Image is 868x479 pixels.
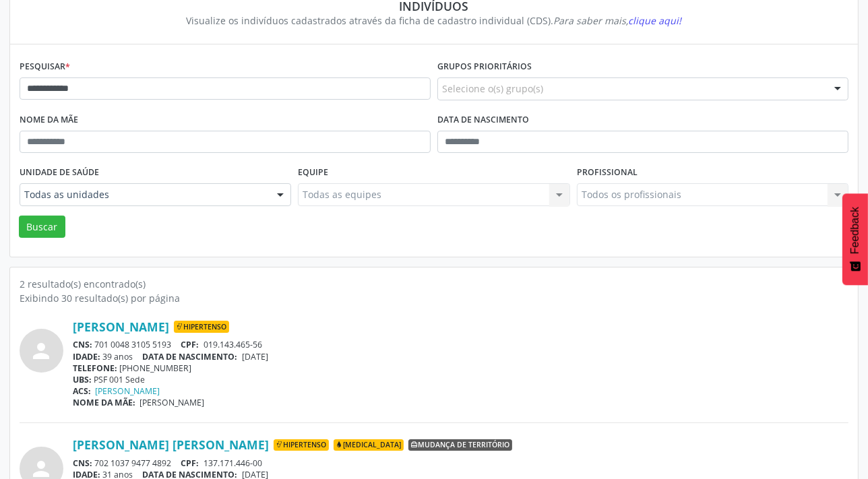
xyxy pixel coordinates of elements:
[334,439,404,451] span: [MEDICAL_DATA]
[73,457,92,469] span: CNS:
[242,351,268,362] span: [DATE]
[73,339,92,350] span: CNS:
[73,362,117,374] span: TELEFONE:
[437,57,532,77] label: Grupos prioritários
[181,457,199,469] span: CPF:
[73,362,848,374] div: [PHONE_NUMBER]
[20,291,848,305] div: Exibindo 30 resultado(s) por página
[73,374,848,385] div: PSF 001 Sede
[73,457,848,469] div: 702 1037 9477 4892
[408,439,512,451] span: Mudança de território
[73,437,269,452] a: [PERSON_NAME] [PERSON_NAME]
[20,162,99,183] label: Unidade de saúde
[298,162,328,183] label: Equipe
[437,110,529,131] label: Data de nascimento
[629,14,682,27] span: clique aqui!
[143,351,238,362] span: DATA DE NASCIMENTO:
[274,439,329,451] span: Hipertenso
[20,110,78,131] label: Nome da mãe
[849,207,861,254] span: Feedback
[20,57,70,77] label: Pesquisar
[73,385,91,397] span: ACS:
[442,82,543,96] span: Selecione o(s) grupo(s)
[73,319,169,334] a: [PERSON_NAME]
[73,351,848,362] div: 39 anos
[73,351,100,362] span: IDADE:
[577,162,638,183] label: Profissional
[29,13,839,28] div: Visualize os indivíduos cadastrados através da ficha de cadastro individual (CDS).
[554,14,682,27] i: Para saber mais,
[842,193,868,285] button: Feedback - Mostrar pesquisa
[24,188,263,201] span: Todas as unidades
[30,339,54,363] i: person
[73,374,92,385] span: UBS:
[73,339,848,350] div: 701 0048 3105 5193
[19,216,65,238] button: Buscar
[20,277,848,291] div: 2 resultado(s) encontrado(s)
[96,385,160,397] a: [PERSON_NAME]
[204,339,262,350] span: 019.143.465-56
[174,321,229,333] span: Hipertenso
[140,397,205,408] span: [PERSON_NAME]
[204,457,262,469] span: 137.171.446-00
[73,397,135,408] span: NOME DA MÃE:
[181,339,199,350] span: CPF:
